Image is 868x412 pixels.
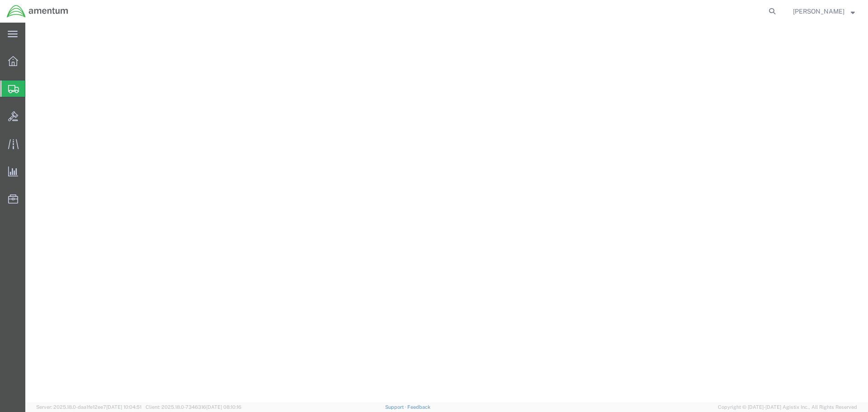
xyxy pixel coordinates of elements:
span: Server: 2025.18.0-daa1fe12ee7 [36,404,142,410]
button: [PERSON_NAME] [793,6,855,17]
span: Copyright © [DATE]-[DATE] Agistix Inc., All Rights Reserved [718,403,857,411]
span: Client: 2025.18.0-7346316 [146,404,241,410]
iframe: FS Legacy Container [25,23,868,403]
span: [DATE] 08:10:16 [206,404,241,410]
a: Support [385,404,408,410]
img: logo [6,5,69,18]
span: [DATE] 10:04:51 [106,404,142,410]
span: Ernesto Garcia [793,6,844,16]
a: Feedback [407,404,430,410]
